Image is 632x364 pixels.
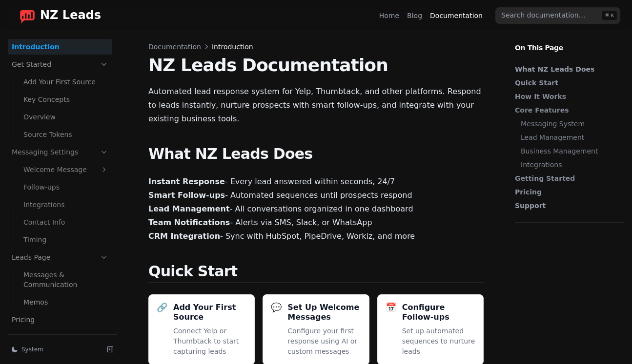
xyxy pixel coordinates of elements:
a: Core Features [515,105,619,115]
p: - Every lead answered within seconds, 24/7 - Automated sequences until prospects respond - All co... [148,175,484,243]
a: Getting Started [515,173,619,183]
img: logo [20,8,35,23]
a: Pricing [515,187,619,197]
input: Search documentation… [495,7,620,24]
a: Integrations [521,160,619,170]
strong: Lead Management [148,204,230,213]
a: Home page [12,8,101,23]
h2: Quick Start [148,263,484,283]
span: Documentation [148,42,201,52]
a: Business Management [521,146,619,156]
span: NZ Leads [40,9,101,22]
p: Set up automated sequences to nurture leads [402,326,475,357]
p: Connect Yelp or Thumbtack to start capturing leads [173,326,246,357]
a: Integrations [20,197,112,212]
a: Analytics & Reporting [8,329,112,345]
strong: Team Notifications [148,218,230,227]
a: How It Works [515,92,619,101]
button: System [8,343,100,356]
a: Home [379,11,399,20]
button: Collapse sidebar [103,343,117,356]
p: Automated lead response system for Yelp, Thumbtack, and other platforms. Respond to leads instant... [148,85,484,126]
a: Blog [407,11,422,20]
a: Add Your First Source [20,74,112,90]
h2: What NZ Leads Does [148,145,484,165]
a: Get Started [8,57,112,72]
h3: Add Your First Source [173,303,246,322]
p: Configure your first response using AI or custom messages [287,326,361,357]
span: Introduction [212,42,253,52]
h3: Set Up Welcome Messages [287,303,361,322]
a: Lead Management [521,133,619,142]
div: 💬 [271,303,282,312]
a: Timing [20,232,112,248]
h3: Configure Follow-ups [402,303,475,322]
a: Memos [20,294,112,310]
a: Follow-ups [20,179,112,195]
a: Key Concepts [20,92,112,107]
strong: Smart Follow-ups [148,191,225,200]
a: Contact Info [20,214,112,230]
strong: Instant Response [148,177,225,186]
a: Welcome Message [20,162,112,177]
a: Messaging System [521,119,619,129]
a: Pricing [8,312,112,327]
div: 🔗 [157,303,167,312]
h1: NZ Leads Documentation [148,56,484,75]
p: On This Page [507,31,632,53]
a: What NZ Leads Does [515,64,619,74]
a: Messaging Settings [8,144,112,160]
a: Overview [20,109,112,125]
strong: CRM Integration [148,231,220,241]
a: Quick Start [515,78,619,88]
a: Messages & Communication [20,267,112,292]
a: Support [515,201,619,211]
a: Documentation [430,11,483,20]
div: 📅 [386,303,396,312]
a: Leads Page [8,249,112,265]
a: Source Tokens [20,127,112,142]
a: Introduction [8,39,112,55]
